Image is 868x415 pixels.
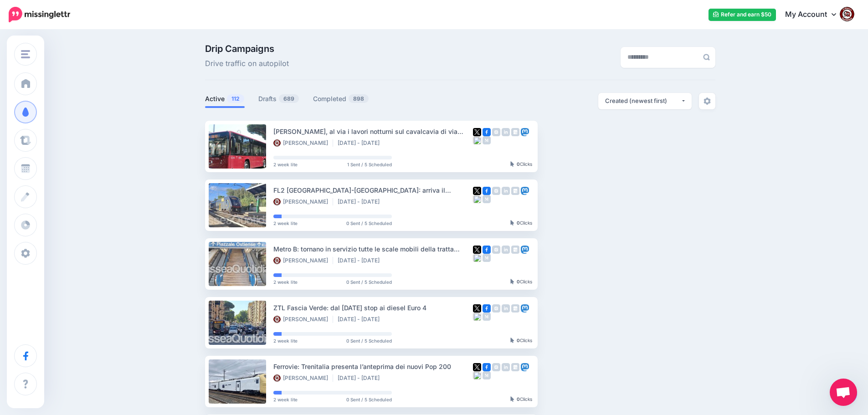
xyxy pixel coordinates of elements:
[510,161,514,167] img: pointer-grey-darker.png
[273,302,473,313] div: ZTL Fascia Verde: dal [DATE] stop ai diesel Euro 4
[473,254,481,262] img: bluesky-grey-square.png
[492,304,500,313] img: instagram-grey-square.png
[502,304,510,313] img: linkedin-grey-square.png
[517,220,520,225] b: 0
[473,187,481,195] img: twitter-square.png
[483,187,491,195] img: facebook-square.png
[502,246,510,254] img: linkedin-grey-square.png
[521,187,529,195] img: mastodon-square.png
[205,58,289,70] span: Drive traffic on autopilot
[346,338,392,343] span: 0 Sent / 5 Scheduled
[273,361,473,372] div: Ferrovie: Trenitalia presenta l’anteprima dei nuovi Pop 200
[830,379,857,406] div: Aprire la chat
[338,139,384,147] li: [DATE] - [DATE]
[510,397,532,402] div: Clicks
[483,254,491,262] img: medium-grey-square.png
[473,363,481,371] img: twitter-square.png
[9,7,70,22] img: Missinglettr
[521,304,529,313] img: mastodon-square.png
[473,128,481,136] img: twitter-square.png
[492,187,500,195] img: instagram-grey-square.png
[273,126,473,137] div: [PERSON_NAME], al via i lavori notturni sul cavalcavia di via delle Calle: modifiche a viabilità ...
[258,93,299,104] a: Drafts689
[205,44,289,53] span: Drip Campaigns
[273,397,298,402] span: 2 week lite
[483,363,491,371] img: facebook-square.png
[517,338,520,343] b: 0
[517,279,520,284] b: 0
[483,313,491,321] img: medium-grey-square.png
[473,195,481,203] img: bluesky-grey-square.png
[510,279,514,284] img: pointer-grey-darker.png
[510,220,532,226] div: Clicks
[273,316,333,323] li: [PERSON_NAME]
[273,280,298,284] span: 2 week lite
[273,244,473,254] div: Metro B: tornano in servizio tutte le scale mobili della tratta Termini-Laurentina
[349,94,369,103] span: 898
[273,162,298,167] span: 2 week lite
[338,257,384,264] li: [DATE] - [DATE]
[502,363,510,371] img: linkedin-grey-square.png
[347,162,392,167] span: 1 Sent / 5 Scheduled
[502,128,510,136] img: linkedin-grey-square.png
[346,221,392,225] span: 0 Sent / 5 Scheduled
[338,374,384,382] li: [DATE] - [DATE]
[776,4,854,26] a: My Account
[511,304,519,313] img: google_business-grey-square.png
[346,397,392,402] span: 0 Sent / 5 Scheduled
[273,221,298,225] span: 2 week lite
[483,371,491,379] img: medium-grey-square.png
[473,371,481,379] img: bluesky-grey-square.png
[273,257,333,264] li: [PERSON_NAME]
[483,246,491,254] img: facebook-square.png
[346,280,392,284] span: 0 Sent / 5 Scheduled
[21,50,30,58] img: menu.png
[510,338,514,343] img: pointer-grey-darker.png
[338,198,384,205] li: [DATE] - [DATE]
[473,313,481,321] img: bluesky-grey-square.png
[273,374,333,382] li: [PERSON_NAME]
[521,363,529,371] img: mastodon-square.png
[273,198,333,205] li: [PERSON_NAME]
[483,195,491,203] img: medium-grey-square.png
[483,136,491,144] img: medium-grey-square.png
[511,363,519,371] img: google_business-grey-square.png
[511,128,519,136] img: google_business-grey-square.png
[227,94,244,103] span: 112
[517,161,520,167] b: 0
[338,316,384,323] li: [DATE] - [DATE]
[273,139,333,147] li: [PERSON_NAME]
[473,246,481,254] img: twitter-square.png
[483,128,491,136] img: facebook-square.png
[313,93,369,104] a: Completed898
[510,220,514,225] img: pointer-grey-darker.png
[510,396,514,402] img: pointer-grey-darker.png
[205,93,245,104] a: Active112
[709,9,776,21] a: Refer and earn $50
[510,338,532,343] div: Clicks
[483,304,491,313] img: facebook-square.png
[511,187,519,195] img: google_business-grey-square.png
[598,93,692,109] button: Created (newest first)
[492,363,500,371] img: instagram-grey-square.png
[273,338,298,343] span: 2 week lite
[492,246,500,254] img: instagram-grey-square.png
[473,304,481,313] img: twitter-square.png
[492,128,500,136] img: instagram-grey-square.png
[511,246,519,254] img: google_business-grey-square.png
[473,136,481,144] img: bluesky-grey-square.png
[521,246,529,254] img: mastodon-square.png
[510,162,532,167] div: Clicks
[703,54,710,61] img: search-grey-6.png
[704,97,711,105] img: settings-grey.png
[517,396,520,402] b: 0
[605,97,681,105] div: Created (newest first)
[502,187,510,195] img: linkedin-grey-square.png
[279,94,299,103] span: 689
[510,279,532,285] div: Clicks
[273,185,473,195] div: FL2 [GEOGRAPHIC_DATA]-[GEOGRAPHIC_DATA]: arriva il raddoppio ma le attese non migliorano
[521,128,529,136] img: mastodon-square.png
